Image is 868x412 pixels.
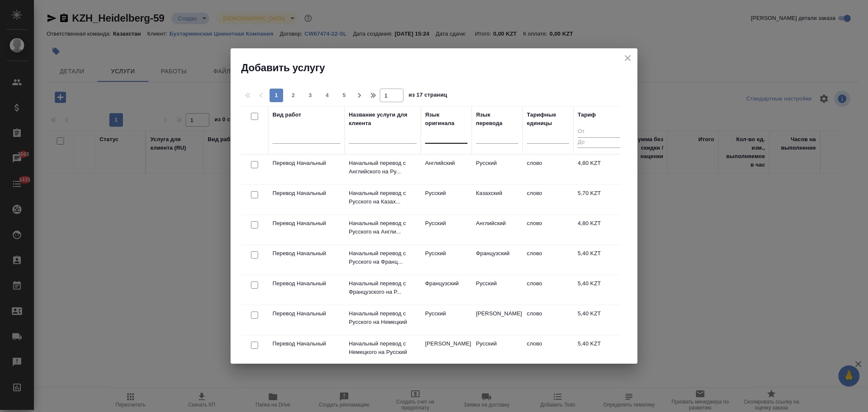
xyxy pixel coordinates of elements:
[421,335,472,365] td: [PERSON_NAME]
[421,275,472,305] td: Французский
[287,89,300,102] button: 2
[578,127,620,137] input: От
[523,335,573,365] td: слово
[421,245,472,275] td: Русский
[523,275,573,305] td: слово
[573,335,624,365] td: 5,40 KZT
[273,159,340,167] p: Перевод Начальный
[573,305,624,335] td: 5,40 KZT
[273,309,340,318] p: Перевод Начальный
[578,137,620,148] input: До
[349,249,417,266] p: Начальный перевод с Русского на Франц...
[320,89,334,102] button: 4
[476,111,518,128] div: Язык перевода
[472,245,523,275] td: Французский
[241,61,637,75] h2: Добавить услугу
[523,155,573,184] td: слово
[621,52,634,64] button: close
[303,89,317,102] button: 3
[523,185,573,214] td: слово
[349,309,417,326] p: Начальный перевод с Русского на Немецкий
[421,215,472,245] td: Русский
[349,159,417,176] p: Начальный перевод с Английского на Ру...
[273,249,340,258] p: Перевод Начальный
[573,215,624,245] td: 4,80 KZT
[472,215,523,245] td: Английский
[523,215,573,245] td: слово
[273,279,340,288] p: Перевод Начальный
[273,340,340,348] p: Перевод Начальный
[349,111,417,128] div: Название услуги для клиента
[573,245,624,275] td: 5,40 KZT
[578,111,596,119] div: Тариф
[573,155,624,184] td: 4,80 KZT
[273,111,301,119] div: Вид работ
[349,279,417,296] p: Начальный перевод с Французского на Р...
[337,89,351,102] button: 5
[573,185,624,214] td: 5,70 KZT
[472,305,523,335] td: [PERSON_NAME]
[472,185,523,214] td: Казахский
[472,275,523,305] td: Русский
[273,219,340,228] p: Перевод Начальный
[287,91,300,100] span: 2
[421,155,472,184] td: Английский
[320,91,334,100] span: 4
[421,305,472,335] td: Русский
[523,245,573,275] td: слово
[337,91,351,100] span: 5
[409,90,447,102] span: из 17 страниц
[349,219,417,236] p: Начальный перевод с Русского на Англи...
[472,335,523,365] td: Русский
[472,155,523,184] td: Русский
[523,305,573,335] td: слово
[425,111,467,128] div: Язык оригинала
[349,189,417,206] p: Начальный перевод с Русского на Казах...
[527,111,569,128] div: Тарифные единицы
[273,189,340,198] p: Перевод Начальный
[349,340,417,356] p: Начальный перевод с Немецкого на Русский
[303,91,317,100] span: 3
[421,185,472,214] td: Русский
[573,275,624,305] td: 5,40 KZT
